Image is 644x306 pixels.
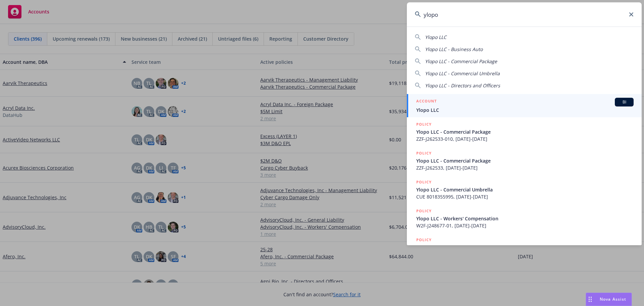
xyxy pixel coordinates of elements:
span: ZZF-J262533, [DATE]-[DATE] [416,164,634,171]
span: Ylopo LLC - Commercial Umbrella [425,70,500,77]
span: Nova Assist [600,296,626,302]
h5: ACCOUNT [416,98,437,106]
span: ZZF-J262533-010, [DATE]-[DATE] [416,135,634,142]
input: Search... [407,2,642,27]
span: Ylopo LLC - Commercial Umbrella [416,186,634,193]
a: POLICYYlopo LLC - Workers' CompensationW2F-J248677-01, [DATE]-[DATE] [407,204,642,233]
a: POLICYYlopo LLC - Commercial PackageZZF-J262533, [DATE]-[DATE] [407,146,642,175]
span: W2F-J248677-01, [DATE]-[DATE] [416,222,634,229]
span: Ylopo LLC - Workers' Compensation [416,215,634,222]
span: Ylopo LLC - Commercial Package [416,128,634,135]
span: BI [618,99,631,105]
span: Ylopo LLC - Commercial Umbrella [416,244,634,251]
span: Ylopo LLC - Commercial Package [416,157,634,164]
span: Ylopo LLC - Business Auto [425,46,483,52]
button: Nova Assist [586,293,632,306]
h5: POLICY [416,236,432,243]
a: ACCOUNTBIYlopo LLC [407,94,642,117]
a: POLICYYlopo LLC - Commercial Umbrella [407,233,642,262]
h5: POLICY [416,179,432,185]
h5: POLICY [416,208,432,214]
span: CUE 8018355995, [DATE]-[DATE] [416,193,634,200]
span: Ylopo LLC - Commercial Package [425,58,497,64]
a: POLICYYlopo LLC - Commercial UmbrellaCUE 8018355995, [DATE]-[DATE] [407,175,642,204]
h5: POLICY [416,121,432,128]
span: Ylopo LLC - Directors and Officers [425,82,500,89]
span: Ylopo LLC [425,34,446,40]
h5: POLICY [416,150,432,157]
a: POLICYYlopo LLC - Commercial PackageZZF-J262533-010, [DATE]-[DATE] [407,117,642,146]
span: Ylopo LLC [416,106,634,114]
div: Drag to move [586,293,594,306]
